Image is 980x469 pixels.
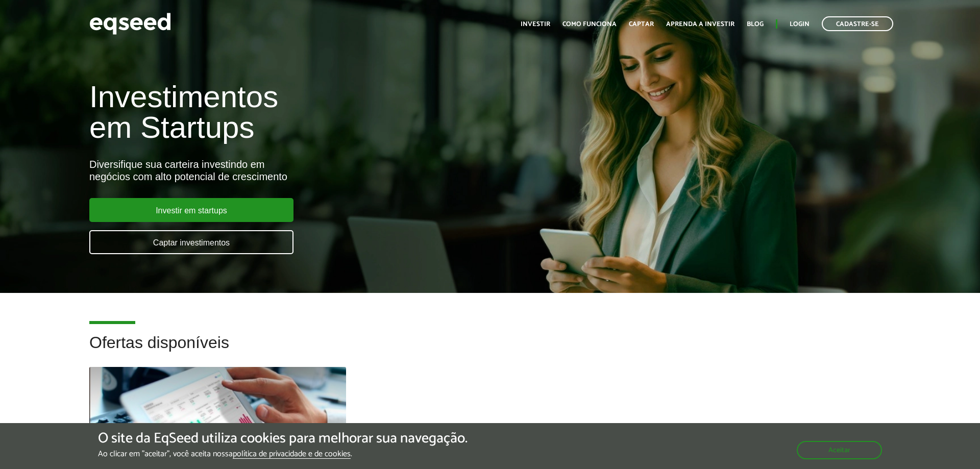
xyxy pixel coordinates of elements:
[797,441,882,459] button: Aceitar
[233,450,351,459] a: política de privacidade e de cookies
[89,158,564,183] div: Diversifique sua carteira investindo em negócios com alto potencial de crescimento
[747,21,764,28] a: Blog
[822,16,893,31] a: Cadastre-se
[89,82,564,143] h1: Investimentos em Startups
[629,21,654,28] a: Captar
[562,21,617,28] a: Como funciona
[89,230,293,254] a: Captar investimentos
[521,21,550,28] a: Investir
[89,10,171,37] img: EqSeed
[98,449,468,459] p: Ao clicar em "aceitar", você aceita nossa .
[89,334,891,367] h2: Ofertas disponíveis
[98,431,468,447] h5: O site da EqSeed utiliza cookies para melhorar sua navegação.
[790,21,810,28] a: Login
[89,198,293,222] a: Investir em startups
[666,21,734,28] a: Aprenda a investir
